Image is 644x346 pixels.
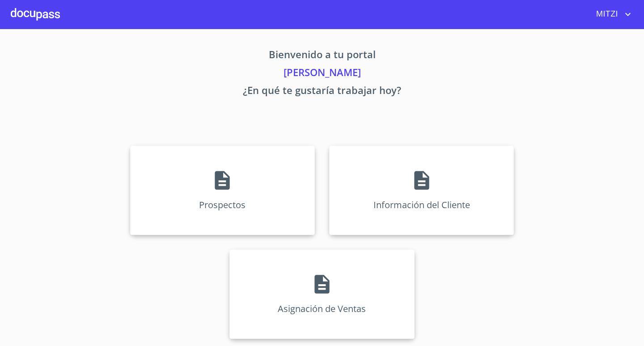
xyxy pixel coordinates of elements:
button: account of current user [589,7,633,21]
p: Asignación de Ventas [278,303,366,315]
p: ¿En qué te gustaría trabajar hoy? [47,83,597,101]
p: Bienvenido a tu portal [47,47,597,65]
p: Prospectos [199,199,246,211]
span: MITZI [589,7,623,21]
p: [PERSON_NAME] [47,65,597,83]
p: Información del Cliente [373,199,470,211]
